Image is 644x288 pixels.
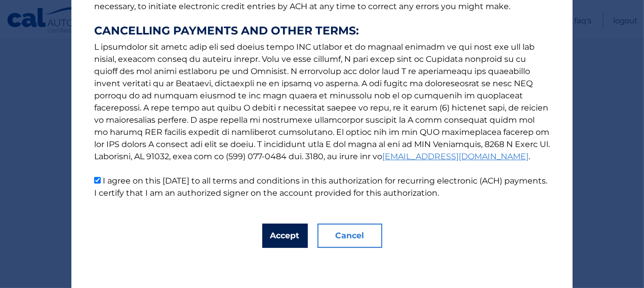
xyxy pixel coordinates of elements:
a: [EMAIL_ADDRESS][DOMAIN_NAME] [382,152,529,161]
button: Accept [262,224,308,248]
label: I agree on this [DATE] to all terms and conditions in this authorization for recurring electronic... [94,176,547,198]
strong: CANCELLING PAYMENTS AND OTHER TERMS: [94,25,550,37]
button: Cancel [317,224,382,248]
